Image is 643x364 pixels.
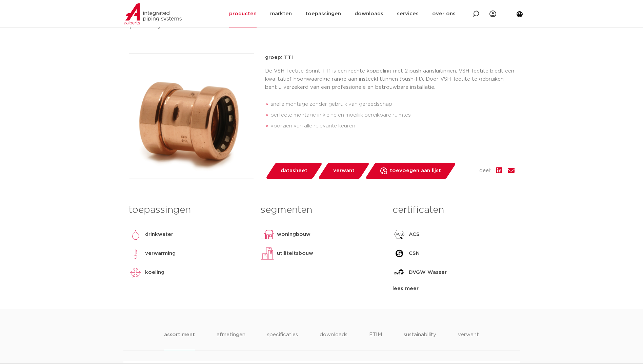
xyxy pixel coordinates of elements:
p: CSN [409,249,420,258]
li: snelle montage zonder gebruik van gereedschap [270,99,515,110]
p: ACS [409,230,420,239]
img: drinkwater [129,228,142,241]
p: verwarming [145,249,176,258]
img: ACS [393,228,406,241]
span: deel: [479,167,491,175]
h3: certificaten [393,203,514,217]
li: sustainability [404,331,436,350]
p: DVGW Wasser [409,268,447,277]
p: koeling [145,268,164,277]
h3: toepassingen [129,203,250,217]
a: verwant [318,163,370,179]
img: koeling [129,266,142,279]
p: De VSH Tectite Sprint TT1 is een rechte koppeling met 2 push aansluitingen. VSH Tectite biedt een... [265,67,515,92]
span: datasheet [281,165,307,176]
li: specificaties [267,331,298,350]
li: downloads [320,331,347,350]
li: perfecte montage in kleine en moeilijk bereikbare ruimtes [270,110,515,121]
img: verwarming [129,247,142,260]
img: CSN [393,247,406,260]
p: utiliteitsbouw [277,249,313,258]
h3: segmenten [261,203,382,217]
li: assortiment [164,331,195,350]
a: datasheet [265,163,323,179]
li: afmetingen [217,331,245,350]
p: woningbouw [277,230,310,239]
li: voorzien van alle relevante keuren [270,121,515,132]
p: groep: TT1 [265,54,515,62]
img: Product Image for VSH Tectite Sprint rechte koppeling (2 x push) [129,54,254,179]
div: lees meer [393,285,514,293]
p: drinkwater [145,230,173,239]
span: toevoegen aan lijst [390,165,441,176]
img: woningbouw [261,228,274,241]
img: DVGW Wasser [393,266,406,279]
li: ETIM [369,331,382,350]
img: utiliteitsbouw [261,247,274,260]
span: verwant [333,165,355,176]
li: verwant [458,331,479,350]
